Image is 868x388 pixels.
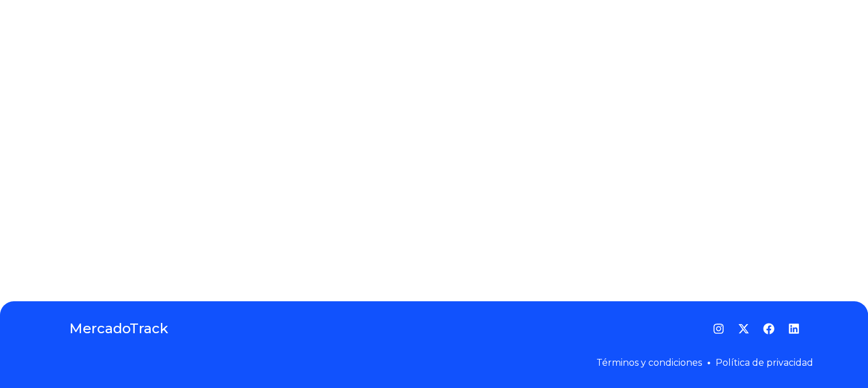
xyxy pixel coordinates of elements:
[713,323,724,334] a: Instagram
[716,357,813,368] a: Política de privacidad
[763,323,774,334] a: Facebook
[788,323,800,334] a: LinkedIn
[596,357,702,368] a: Términos y condiciones
[738,323,749,334] a: Twitter
[69,320,168,338] a: MercadoTrack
